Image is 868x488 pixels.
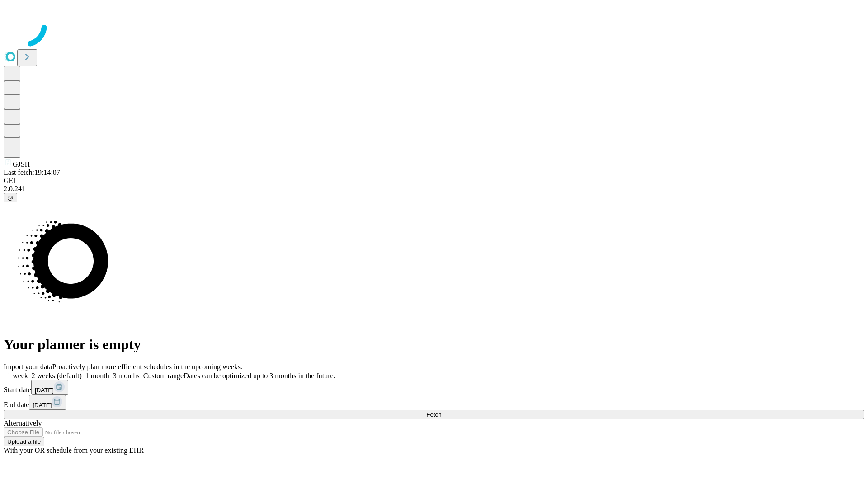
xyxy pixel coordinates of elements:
[29,395,66,410] button: [DATE]
[7,194,14,201] span: @
[31,380,68,395] button: [DATE]
[184,372,335,380] span: Dates can be optimized up to 3 months in the future.
[4,169,60,176] span: Last fetch: 19:14:07
[143,372,184,380] span: Custom range
[7,372,28,380] span: 1 week
[4,185,864,193] div: 2.0.241
[85,372,109,380] span: 1 month
[4,419,42,427] span: Alternatively
[52,363,242,371] span: Proactively plan more efficient schedules in the upcoming weeks.
[32,372,82,380] span: 2 weeks (default)
[426,411,441,418] span: Fetch
[4,177,864,185] div: GEI
[4,437,44,446] button: Upload a file
[33,402,52,408] span: [DATE]
[4,446,144,454] span: With your OR schedule from your existing EHR
[4,363,52,371] span: Import your data
[4,395,864,410] div: End date
[113,372,140,380] span: 3 months
[35,387,54,394] span: [DATE]
[4,193,17,202] button: @
[4,380,864,395] div: Start date
[4,410,864,419] button: Fetch
[4,336,864,353] h1: Your planner is empty
[13,160,30,168] span: GJSH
